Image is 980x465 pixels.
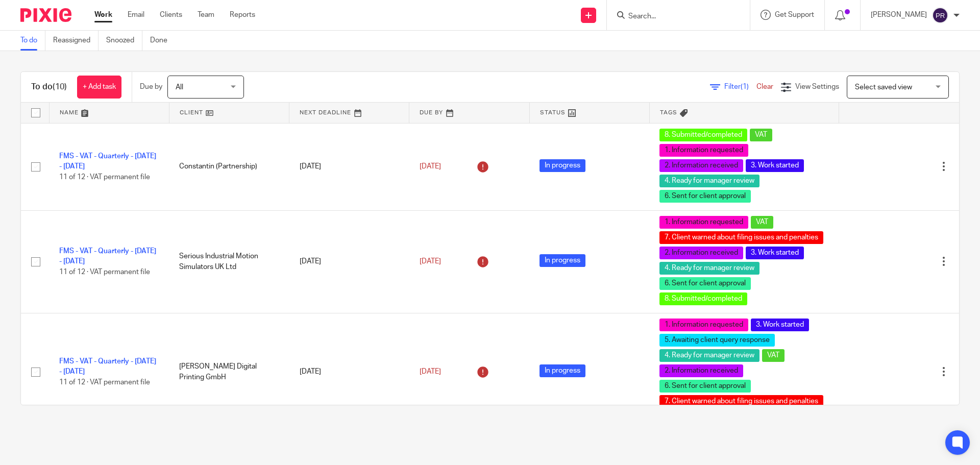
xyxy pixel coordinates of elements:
span: 11 of 12 · VAT permanent file [59,174,150,181]
span: VAT [762,349,785,362]
span: (1) [741,83,749,90]
a: Clear [756,83,773,90]
a: Snoozed [106,31,142,51]
span: VAT [751,216,773,229]
span: (10) [53,83,67,91]
a: To do [20,31,45,51]
a: FMS - VAT - Quarterly - [DATE] - [DATE] [59,153,156,170]
span: [DATE] [420,163,441,170]
span: Get Support [775,11,814,18]
a: FMS - VAT - Quarterly - [DATE] - [DATE] [59,358,156,375]
a: Clients [160,10,182,20]
span: 6. Sent for client approval [659,190,751,203]
a: FMS - VAT - Quarterly - [DATE] - [DATE] [59,248,156,265]
td: [DATE] [289,123,409,210]
span: 1. Information requested [659,216,748,229]
span: 3. Work started [751,319,809,331]
span: 8. Submitted/completed [659,292,747,305]
span: 2. Information received [659,247,743,259]
input: Search [627,12,719,21]
a: Reports [230,10,255,20]
span: 4. Ready for manager review [659,175,759,187]
span: 6. Sent for client approval [659,380,751,393]
span: 2. Information received [659,159,743,172]
span: 11 of 12 · VAT permanent file [59,268,150,276]
td: Constantin (Partnership) [169,123,289,210]
span: In progress [540,364,585,377]
span: 4. Ready for manager review [659,262,759,275]
span: 7. Client warned about filing issues and penalties [659,395,823,408]
span: 6. Sent for client approval [659,277,751,290]
span: [DATE] [420,368,441,375]
td: Serious Industrial Motion Simulators UK Ltd [169,210,289,313]
span: In progress [540,254,585,267]
p: Due by [140,82,162,92]
a: + Add task [77,76,121,99]
span: 4. Ready for manager review [659,349,759,362]
span: All [176,84,183,91]
span: Filter [724,83,756,90]
span: 3. Work started [746,159,804,172]
span: 8. Submitted/completed [659,129,747,141]
span: View Settings [795,83,839,90]
span: [DATE] [420,258,441,265]
span: 7. Client warned about filing issues and penalties [659,231,823,244]
span: 1. Information requested [659,144,748,157]
span: 2. Information received [659,364,743,377]
h1: To do [31,82,67,92]
a: Work [94,10,112,20]
a: Reassigned [53,31,99,51]
a: Email [128,10,144,20]
a: Done [150,31,175,51]
td: [DATE] [289,210,409,313]
td: [DATE] [289,313,409,431]
span: Tags [660,110,677,115]
span: Select saved view [855,84,912,91]
img: Pixie [20,8,71,22]
span: 1. Information requested [659,319,748,331]
span: 5. Awaiting client query response [659,334,775,347]
td: [PERSON_NAME] Digital Printing GmbH [169,313,289,431]
span: 3. Work started [746,247,804,259]
img: svg%3E [932,7,948,23]
a: Team [198,10,214,20]
p: [PERSON_NAME] [871,10,927,20]
span: In progress [540,159,585,172]
span: 11 of 12 · VAT permanent file [59,379,150,386]
span: VAT [750,129,772,141]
